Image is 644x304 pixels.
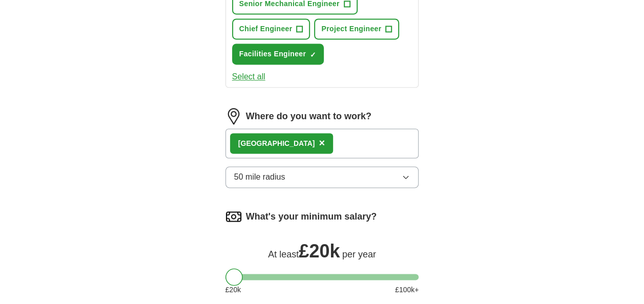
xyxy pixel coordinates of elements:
button: Facilities Engineer✓ [232,44,324,64]
span: At least [268,249,299,259]
button: 50 mile radius [225,166,419,188]
span: £ 20 k [225,284,241,295]
button: Project Engineer [314,18,399,39]
span: ✓ [310,51,316,59]
button: Chief Engineer [232,18,310,39]
label: What's your minimum salary? [246,210,377,224]
span: × [319,137,325,148]
span: Chief Engineer [239,24,293,34]
span: Facilities Engineer [239,49,306,59]
img: salary.png [225,208,242,225]
button: Select all [232,71,265,83]
span: 50 mile radius [234,171,285,183]
button: × [319,136,325,151]
span: per year [342,249,376,259]
span: £ 100 k+ [395,284,419,295]
span: £ 20k [299,240,340,261]
label: Where do you want to work? [246,110,371,123]
img: location.png [225,108,242,124]
span: Project Engineer [321,24,381,34]
div: [GEOGRAPHIC_DATA] [238,138,315,149]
